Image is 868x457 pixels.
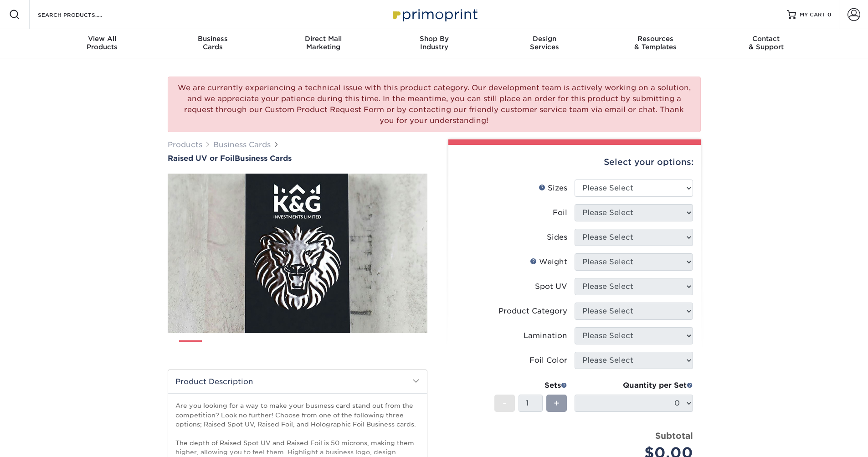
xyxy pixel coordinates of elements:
[554,396,560,410] span: +
[47,29,158,58] a: View AllProducts
[498,306,567,317] div: Product Category
[210,337,232,359] img: Business Cards 02
[168,154,427,163] a: Raised UV or FoilBusiness Cards
[494,380,567,391] div: Sets
[389,5,480,24] img: Primoprint
[37,9,126,20] input: SEARCH PRODUCTS.....
[575,380,693,391] div: Quantity per Set
[179,337,202,360] img: Business Cards 01
[47,35,158,51] div: Products
[168,370,427,393] h2: Product Description
[529,355,567,366] div: Foil Color
[535,281,567,292] div: Spot UV
[600,29,711,58] a: Resources& Templates
[157,35,268,51] div: Cards
[530,257,567,267] div: Weight
[379,35,489,51] div: Industry
[503,396,507,410] span: -
[157,29,268,58] a: BusinessCards
[456,145,693,180] div: Select your options:
[168,154,427,163] h1: Business Cards
[539,183,567,194] div: Sizes
[827,11,832,18] span: 0
[711,35,822,51] div: & Support
[168,77,701,132] div: We are currently experiencing a technical issue with this product category. Our development team ...
[393,337,416,359] img: Business Cards 08
[168,140,202,149] a: Products
[47,35,158,43] span: View All
[168,154,235,163] span: Raised UV or Foil
[547,232,567,243] div: Sides
[553,207,567,218] div: Foil
[800,11,826,19] span: MY CART
[489,35,600,43] span: Design
[301,337,324,359] img: Business Cards 05
[379,29,489,58] a: Shop ByIndustry
[240,337,263,359] img: Business Cards 03
[524,330,567,341] div: Lamination
[711,35,822,43] span: Contact
[711,29,822,58] a: Contact& Support
[268,35,379,43] span: Direct Mail
[157,35,268,43] span: Business
[271,337,293,359] img: Business Cards 04
[268,35,379,51] div: Marketing
[655,431,693,441] strong: Subtotal
[213,140,271,149] a: Business Cards
[600,35,711,43] span: Resources
[332,337,354,359] img: Business Cards 06
[362,337,385,359] img: Business Cards 07
[268,29,379,58] a: Direct MailMarketing
[168,123,427,383] img: Raised UV or Foil 01
[600,35,711,51] div: & Templates
[489,29,600,58] a: DesignServices
[379,35,489,43] span: Shop By
[489,35,600,51] div: Services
